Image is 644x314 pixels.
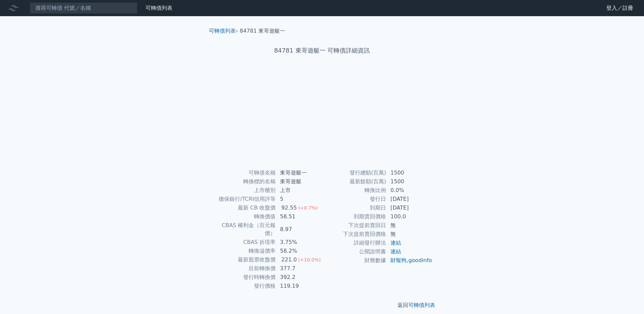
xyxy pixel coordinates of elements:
[276,168,322,177] td: 東哥遊艇一
[601,3,639,13] a: 登入／註冊
[408,302,435,308] a: 可轉債列表
[276,238,322,247] td: 3.75%
[276,273,322,282] td: 392.2
[212,255,276,264] td: 最新股票收盤價
[276,186,322,195] td: 上市
[390,240,401,246] a: 連結
[322,212,386,221] td: 到期賣回價格
[212,203,276,212] td: 最新 CB 收盤價
[276,221,322,238] td: 8.97
[386,195,432,203] td: [DATE]
[390,248,401,255] a: 連結
[276,212,322,221] td: 58.51
[240,27,286,35] li: 84781 東哥遊艇一
[212,168,276,177] td: 可轉債名稱
[386,256,432,265] td: ,
[276,282,322,290] td: 119.19
[386,212,432,221] td: 100.0
[322,203,386,212] td: 到期日
[146,5,172,11] a: 可轉債列表
[276,264,322,273] td: 377.7
[212,221,276,238] td: CBAS 權利金（百元報價）
[322,221,386,230] td: 下次提前賣回日
[280,256,298,264] div: 221.0
[212,264,276,273] td: 目前轉換價
[322,239,386,247] td: 詳細發行辦法
[322,256,386,265] td: 財務數據
[298,205,318,211] span: (+0.7%)
[203,301,441,309] p: 返回
[212,212,276,221] td: 轉換價值
[203,46,441,55] h1: 84781 東哥遊艇一 可轉債詳細資訊
[209,27,238,35] li: ›
[212,177,276,186] td: 轉換標的名稱
[209,28,236,34] a: 可轉債列表
[322,168,386,177] td: 發行總額(百萬)
[212,247,276,255] td: 轉換溢價率
[386,177,432,186] td: 1500
[212,195,276,203] td: 擔保銀行/TCRI信用評等
[322,186,386,195] td: 轉換比例
[386,221,432,230] td: 無
[276,177,322,186] td: 東哥遊艇
[386,230,432,239] td: 無
[276,195,322,203] td: 5
[212,238,276,247] td: CBAS 折現率
[408,257,432,263] a: goodinfo
[276,247,322,255] td: 58.2%
[322,177,386,186] td: 最新餘額(百萬)
[322,195,386,203] td: 發行日
[30,2,137,14] input: 搜尋可轉債 代號／名稱
[390,257,407,263] a: 財報狗
[212,273,276,282] td: 發行時轉換價
[212,186,276,195] td: 上市櫃別
[322,230,386,239] td: 下次提前賣回價格
[322,247,386,256] td: 公開說明書
[280,204,298,212] div: 92.55
[212,282,276,290] td: 發行價格
[386,186,432,195] td: 0.0%
[386,168,432,177] td: 1500
[298,257,321,262] span: (+10.0%)
[386,203,432,212] td: [DATE]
